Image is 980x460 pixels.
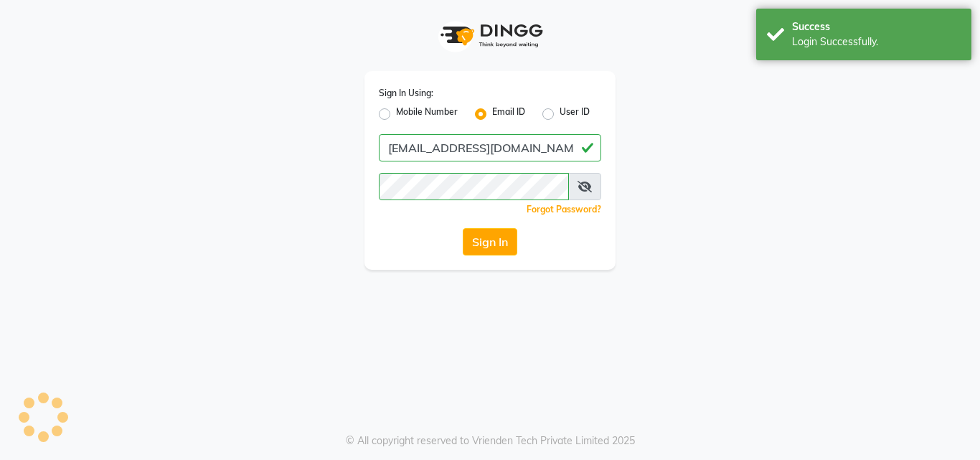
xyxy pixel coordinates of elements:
[792,19,961,34] div: Success
[792,34,961,50] div: Login Successfully.
[463,228,517,255] button: Sign In
[492,105,525,123] label: Email ID
[433,14,547,57] img: logo1.svg
[379,134,601,161] input: Username
[379,173,569,200] input: Username
[379,87,433,100] label: Sign In Using:
[560,105,590,123] label: User ID
[396,105,458,123] label: Mobile Number
[527,204,601,215] a: Forgot Password?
